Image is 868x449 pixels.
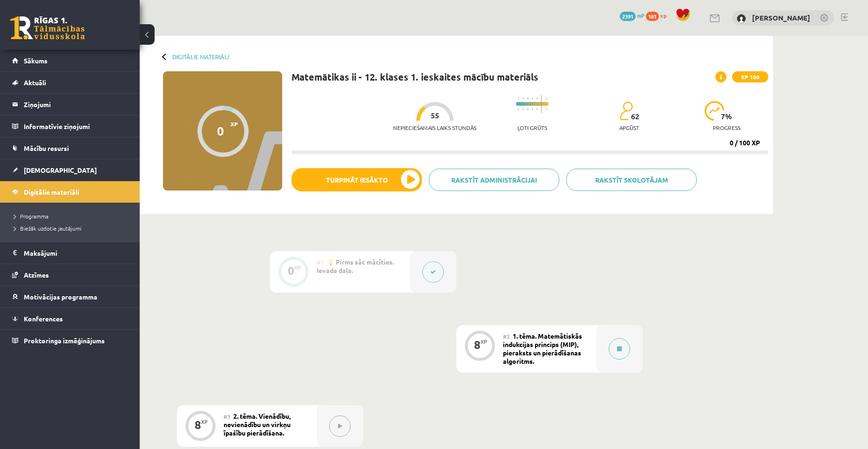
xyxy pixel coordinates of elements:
a: Informatīvie ziņojumi [12,116,128,137]
a: Rīgas 1. Tālmācības vidusskola [10,16,85,40]
p: progress [713,124,740,131]
span: XP 100 [732,71,768,82]
div: 8 [474,340,481,349]
a: [PERSON_NAME] [752,13,810,22]
span: Digitālie materiāli [24,188,79,196]
a: [DEMOGRAPHIC_DATA] [12,159,128,181]
img: icon-short-line-57e1e144782c952c97e751825c79c345078a6d821885a25fce030b3d8c18986b.svg [527,97,528,100]
a: Sākums [12,50,128,71]
span: XP [231,121,238,127]
span: 181 [646,12,659,21]
a: 181 xp [646,12,671,19]
legend: Maksājumi [24,242,128,264]
span: [DEMOGRAPHIC_DATA] [24,166,97,174]
div: 8 [195,421,201,429]
img: icon-short-line-57e1e144782c952c97e751825c79c345078a6d821885a25fce030b3d8c18986b.svg [518,108,519,110]
a: 2391 mP [620,12,644,19]
div: 0 [217,124,224,138]
img: icon-short-line-57e1e144782c952c97e751825c79c345078a6d821885a25fce030b3d8c18986b.svg [522,108,523,110]
a: Ziņojumi [12,94,128,115]
p: Nepieciešamais laiks stundās [393,124,476,131]
span: Proktoringa izmēģinājums [24,336,105,345]
p: apgūst [619,124,639,131]
img: icon-short-line-57e1e144782c952c97e751825c79c345078a6d821885a25fce030b3d8c18986b.svg [536,97,537,100]
span: Mācību resursi [24,144,69,152]
img: icon-long-line-d9ea69661e0d244f92f715978eff75569469978d946b2353a9bb055b3ed8787d.svg [541,95,542,113]
div: 0 [288,266,294,275]
div: XP [201,419,208,424]
img: icon-short-line-57e1e144782c952c97e751825c79c345078a6d821885a25fce030b3d8c18986b.svg [532,97,533,100]
p: Ļoti grūts [517,124,547,131]
legend: Informatīvie ziņojumi [24,116,128,137]
span: #3 [224,413,231,420]
a: Programma [14,212,130,220]
span: mP [637,12,644,19]
a: Maksājumi [12,242,128,264]
span: xp [660,12,666,19]
img: icon-short-line-57e1e144782c952c97e751825c79c345078a6d821885a25fce030b3d8c18986b.svg [522,97,523,100]
div: XP [294,265,301,270]
img: icon-short-line-57e1e144782c952c97e751825c79c345078a6d821885a25fce030b3d8c18986b.svg [527,108,528,110]
a: Digitālie materiāli [12,181,128,203]
a: Konferences [12,308,128,329]
a: Motivācijas programma [12,286,128,307]
span: Programma [14,212,48,220]
img: students-c634bb4e5e11cddfef0936a35e636f08e4e9abd3cc4e673bd6f9a4125e45ecb1.svg [619,101,633,121]
span: #1 [317,259,324,266]
a: Aktuāli [12,72,128,93]
a: Atzīmes [12,264,128,286]
img: icon-short-line-57e1e144782c952c97e751825c79c345078a6d821885a25fce030b3d8c18986b.svg [546,108,547,110]
span: 55 [431,111,439,120]
img: Rauls Sakne [737,14,746,23]
h1: Matemātikas ii - 12. klases 1. ieskaites mācību materiāls [292,71,538,82]
a: Proktoringa izmēģinājums [12,330,128,351]
span: Aktuāli [24,78,46,87]
span: Atzīmes [24,271,49,279]
span: 62 [631,112,639,121]
span: #2 [503,333,510,340]
span: 2391 [620,12,636,21]
a: Mācību resursi [12,137,128,159]
span: 7 % [721,112,732,121]
div: XP [481,339,487,344]
span: Sākums [24,56,47,65]
img: icon-progress-161ccf0a02000e728c5f80fcf4c31c7af3da0e1684b2b1d7c360e028c24a22f1.svg [705,101,725,121]
a: Rakstīt skolotājam [566,169,697,191]
a: Rakstīt administrācijai [429,169,559,191]
img: icon-short-line-57e1e144782c952c97e751825c79c345078a6d821885a25fce030b3d8c18986b.svg [518,97,519,100]
legend: Ziņojumi [24,94,128,115]
span: 1. tēma. Matemātiskās indukcijas princips (MIP), pieraksts un pierādīšanas algoritms. [503,332,582,365]
span: Motivācijas programma [24,293,97,301]
button: Turpināt iesākto [292,168,422,191]
span: 💡 Pirms sāc mācīties. Ievada daļa. [317,258,394,274]
a: Biežāk uzdotie jautājumi [14,224,130,232]
img: icon-short-line-57e1e144782c952c97e751825c79c345078a6d821885a25fce030b3d8c18986b.svg [532,108,533,110]
a: Digitālie materiāli [172,53,229,60]
img: icon-short-line-57e1e144782c952c97e751825c79c345078a6d821885a25fce030b3d8c18986b.svg [546,97,547,100]
span: 2. tēma. Vienādību, nevienādību un virkņu īpašību pierādīšana. [224,412,291,437]
img: icon-short-line-57e1e144782c952c97e751825c79c345078a6d821885a25fce030b3d8c18986b.svg [536,108,537,110]
span: Konferences [24,314,63,323]
span: Biežāk uzdotie jautājumi [14,224,81,232]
